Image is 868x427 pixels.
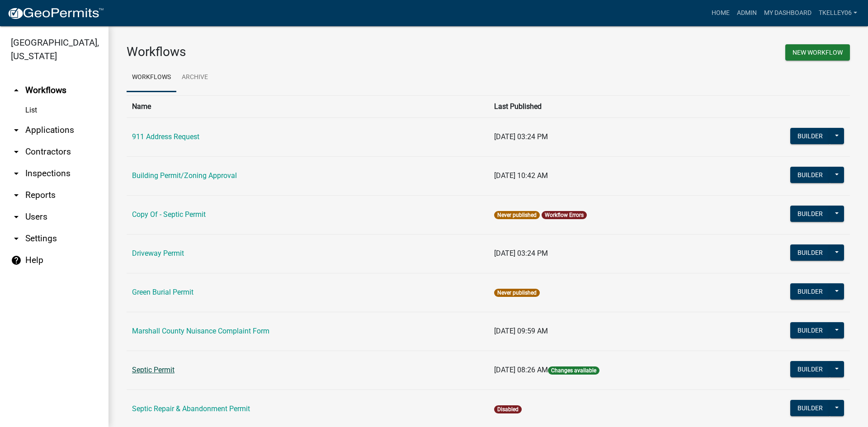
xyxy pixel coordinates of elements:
[132,210,206,219] a: Copy Of - Septic Permit
[790,167,830,183] button: Builder
[11,85,22,96] i: arrow_drop_up
[790,244,830,261] button: Builder
[494,249,548,258] span: [DATE] 03:24 PM
[132,288,193,296] a: Green Burial Permit
[11,255,22,266] i: help
[708,5,733,22] a: Home
[127,63,176,92] a: Workflows
[132,171,237,180] a: Building Permit/Zoning Approval
[790,283,830,300] button: Builder
[132,404,250,413] a: Septic Repair & Abandonment Permit
[760,5,815,22] a: My Dashboard
[548,366,599,375] span: Changes available
[494,405,522,413] span: Disabled
[494,366,548,374] span: [DATE] 08:26 AM
[132,249,184,258] a: Driveway Permit
[11,125,22,136] i: arrow_drop_down
[790,206,830,222] button: Builder
[127,44,481,60] h3: Workflows
[489,95,720,117] th: Last Published
[494,171,548,180] span: [DATE] 10:42 AM
[11,146,22,157] i: arrow_drop_down
[790,361,830,377] button: Builder
[790,400,830,416] button: Builder
[494,211,540,219] span: Never published
[127,95,489,117] th: Name
[11,190,22,201] i: arrow_drop_down
[132,366,175,374] a: Septic Permit
[11,168,22,179] i: arrow_drop_down
[132,327,269,335] a: Marshall County Nuisance Complaint Form
[132,132,199,141] a: 911 Address Request
[494,132,548,141] span: [DATE] 03:24 PM
[790,128,830,144] button: Builder
[11,233,22,244] i: arrow_drop_down
[785,44,850,61] button: New Workflow
[494,289,540,297] span: Never published
[11,211,22,222] i: arrow_drop_down
[733,5,760,22] a: Admin
[494,327,548,335] span: [DATE] 09:59 AM
[176,63,213,92] a: Archive
[545,212,584,218] a: Workflow Errors
[790,322,830,338] button: Builder
[815,5,861,22] a: Tkelley06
